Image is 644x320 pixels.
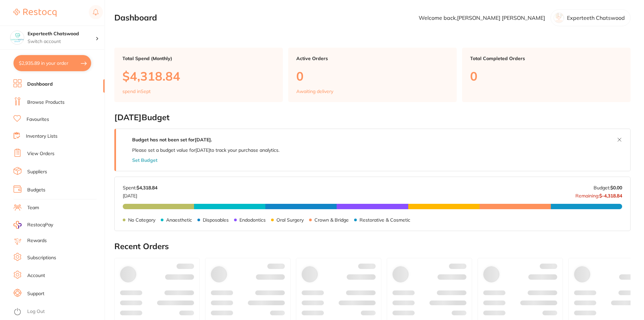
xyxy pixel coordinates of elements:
[314,217,349,223] p: Crown & Bridge
[122,69,275,83] p: $4,318.84
[114,113,631,122] h2: [DATE] Budget
[122,89,151,94] p: spend in Sept
[132,137,212,143] strong: Budget has not been set for [DATE] .
[13,55,91,71] button: $2,935.89 in your order
[132,147,279,153] p: Please set a budget value for [DATE] to track your purchase analytics.
[239,217,266,223] p: Endodontics
[296,69,449,83] p: 0
[114,13,157,22] h2: Dashboard
[27,272,45,279] a: Account
[288,48,457,102] a: Active Orders0Awaiting delivery
[27,255,56,261] a: Subscriptions
[13,221,53,229] a: RestocqPay
[276,217,304,223] p: Oral Surgery
[27,81,53,88] a: Dashboard
[114,242,631,251] h2: Recent Orders
[27,116,49,123] a: Favourites
[26,133,58,140] a: Inventory Lists
[470,56,622,61] p: Total Completed Orders
[13,221,22,229] img: RestocqPay
[599,193,622,199] strong: $-4,318.84
[28,38,96,45] p: Switch account
[575,190,622,198] p: Remaining:
[419,15,545,21] p: Welcome back, [PERSON_NAME] [PERSON_NAME]
[567,15,625,21] p: Experteeth Chatswood
[27,308,45,315] a: Log Out
[13,9,56,17] img: Restocq Logo
[27,187,45,193] a: Budgets
[594,185,622,190] p: Budget:
[123,190,157,198] p: [DATE]
[296,56,449,61] p: Active Orders
[166,217,192,223] p: Anaesthetic
[27,222,53,228] span: RestocqPay
[27,169,47,175] a: Suppliers
[132,157,157,163] button: Set Budget
[470,69,622,83] p: 0
[462,48,631,102] a: Total Completed Orders0
[10,31,24,44] img: Experteeth Chatswood
[27,290,44,297] a: Support
[123,185,157,190] p: Spent:
[610,185,622,191] strong: $0.00
[13,307,103,317] button: Log Out
[27,99,65,106] a: Browse Products
[114,48,283,102] a: Total Spend (Monthly)$4,318.84spend inSept
[359,217,410,223] p: Restorative & Cosmetic
[13,5,56,20] a: Restocq Logo
[122,56,275,61] p: Total Spend (Monthly)
[27,237,47,244] a: Rewards
[296,89,333,94] p: Awaiting delivery
[27,150,54,157] a: View Orders
[27,204,39,211] a: Team
[28,31,96,37] h4: Experteeth Chatswood
[203,217,229,223] p: Disposables
[137,185,157,191] strong: $4,318.84
[128,217,155,223] p: No Category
